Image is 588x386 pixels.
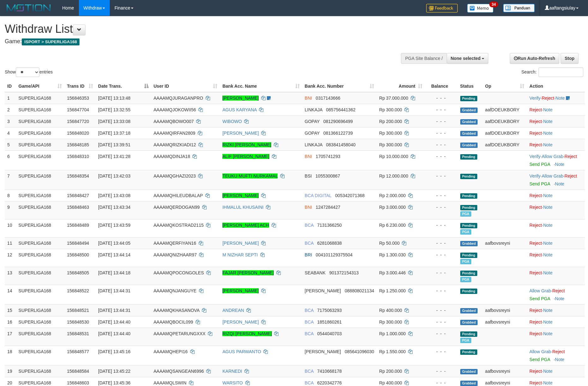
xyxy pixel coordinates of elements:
[317,308,342,313] span: Copy 7175063293 to clipboard
[98,107,130,112] span: [DATE] 13:32:55
[154,154,190,159] span: AAAAMQDINJA18
[543,331,553,336] a: Note
[427,95,455,101] div: - - -
[98,142,130,147] span: [DATE] 13:39:51
[16,127,65,139] td: SUPERLIGA168
[427,240,455,246] div: - - -
[98,205,130,210] span: [DATE] 13:43:34
[529,181,550,186] a: Send PGA
[16,219,65,237] td: SUPERLIGA168
[222,349,261,354] a: AGUS PARWANTO
[5,115,16,127] td: 3
[542,154,564,159] span: ·
[379,319,402,325] span: Rp 300.000
[483,127,527,139] td: aafDOEUKBORY
[5,219,16,237] td: 10
[527,304,585,316] td: ·
[305,107,322,112] span: LINKAJA
[527,80,585,92] th: Action
[379,173,408,178] span: Rp 12.000.000
[529,369,542,374] a: Reject
[5,104,16,115] td: 2
[16,249,65,267] td: SUPERLIGA168
[379,270,406,275] span: Rp 3.000.446
[460,174,477,179] span: Pending
[529,270,542,275] a: Reject
[323,131,353,136] span: Copy 081366122739 to clipboard
[16,80,65,92] th: Game/API: activate to sort column ascending
[154,252,197,257] span: AAAAMQNIZHAAR97
[222,308,244,313] a: ANDREAN
[427,319,455,325] div: - - -
[316,96,340,101] span: Copy 0317143666 to clipboard
[98,241,130,246] span: [DATE] 13:44:05
[67,252,89,257] span: 156848500
[561,53,579,64] a: Stop
[305,205,312,210] span: BNI
[222,205,263,210] a: IHMALUL KHUSAINI
[305,270,326,275] span: SEABANK
[401,53,446,64] div: PGA Site Balance /
[302,80,377,92] th: Bank Acc. Number: activate to sort column ascending
[529,131,542,136] a: Reject
[527,115,585,127] td: ·
[16,190,65,201] td: SUPERLIGA168
[5,190,16,201] td: 8
[305,119,320,124] span: GOPAY
[529,288,552,293] span: ·
[460,277,471,282] span: Marked by aafsengchandara
[305,252,312,257] span: BRI
[527,285,585,304] td: ·
[64,80,96,92] th: Trans ID: activate to sort column ascending
[5,67,53,77] label: Show entries
[543,119,553,124] a: Note
[305,173,312,178] span: BSI
[98,119,130,124] span: [DATE] 13:33:08
[305,288,341,293] span: [PERSON_NAME]
[16,285,65,304] td: SUPERLIGA168
[552,349,565,354] a: Reject
[67,154,89,159] span: 156848310
[5,127,16,139] td: 4
[427,118,455,125] div: - - -
[527,127,585,139] td: ·
[460,131,478,136] span: Grabbed
[529,96,540,101] a: Verify
[154,319,193,325] span: AAAAMQBOCIL099
[483,304,527,316] td: aafbovsreyni
[16,328,65,346] td: SUPERLIGA168
[98,223,130,228] span: [DATE] 13:43:59
[5,80,16,92] th: ID
[425,80,458,92] th: Balance
[222,131,259,136] a: [PERSON_NAME]
[527,150,585,170] td: · ·
[305,241,314,246] span: BCA
[154,288,197,293] span: AAAAMQNJANGUYE
[5,285,16,304] td: 14
[98,154,130,159] span: [DATE] 13:41:28
[98,193,130,198] span: [DATE] 13:43:08
[67,241,89,246] span: 156848494
[552,288,565,293] a: Reject
[427,288,455,294] div: - - -
[5,328,16,346] td: 17
[483,80,527,92] th: Op: activate to sort column ascending
[16,139,65,150] td: SUPERLIGA168
[527,219,585,237] td: ·
[222,331,272,336] a: RIZQI [PERSON_NAME]
[542,154,563,159] a: Allow Grab
[222,252,258,257] a: M NIZHAR SEPTI
[305,142,322,147] span: LINKAJA
[16,115,65,127] td: SUPERLIGA168
[427,173,455,179] div: - - -
[222,193,259,198] a: [PERSON_NAME]
[529,319,542,325] a: Reject
[98,173,130,178] span: [DATE] 13:42:03
[543,107,553,112] a: Note
[556,96,565,101] a: Note
[222,119,242,124] a: WIBOWO
[483,237,527,249] td: aafbovsreyni
[316,252,353,257] span: Copy 004101129375504 to clipboard
[305,308,314,313] span: BCA
[542,173,563,178] a: Allow Grab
